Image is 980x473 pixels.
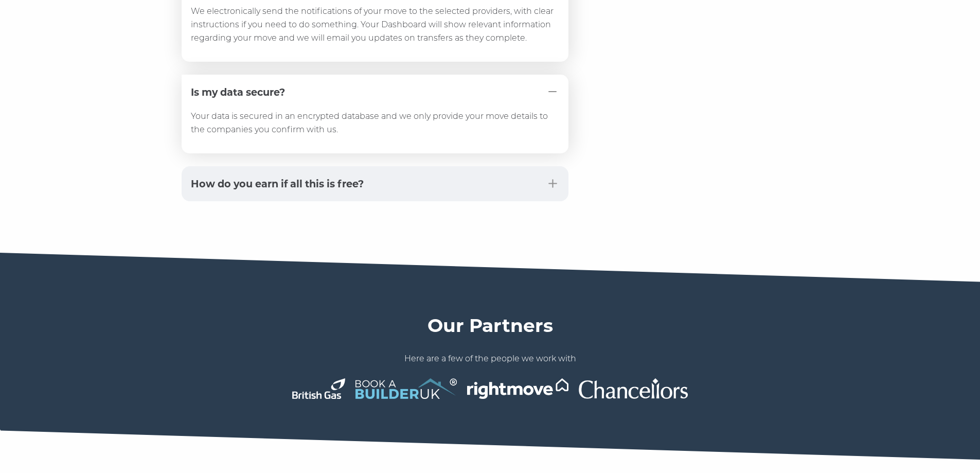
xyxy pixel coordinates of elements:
[404,352,576,365] p: Here are a few of the people we work with
[191,110,559,136] p: Your data is secured in an encrypted database and we only provide your move details to the compan...
[355,378,457,399] img: BookABuilder_light.png
[292,378,345,399] img: BG_White_Logo.svg
[579,378,688,399] img: chancellors-white.png
[427,314,553,337] h3: Our Partners
[467,378,568,399] img: rightmove-white.png
[191,5,559,45] p: We electronically send the notifications of your move to the selected providers, with clear instr...
[182,166,568,201] button: How do you earn if all this is free?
